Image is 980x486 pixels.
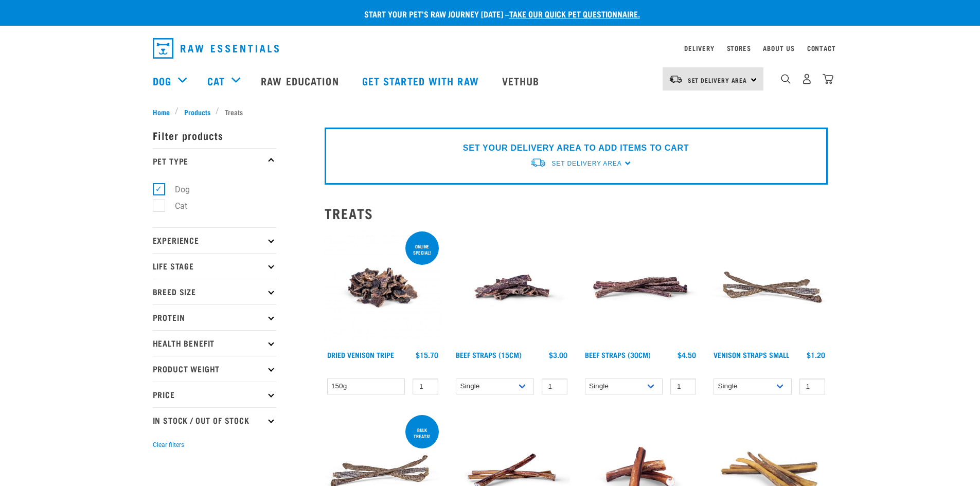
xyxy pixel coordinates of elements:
img: home-icon-1@2x.png [781,74,791,84]
span: Products [184,106,210,117]
a: Delivery [684,46,714,50]
a: Products [179,106,216,117]
span: Home [153,106,170,117]
p: Price [153,382,276,407]
img: Raw Essentials Logo [153,38,279,59]
span: Set Delivery Area [688,78,747,82]
input: 1 [670,379,696,394]
label: Cat [158,200,191,212]
div: ONLINE SPECIAL! [405,239,439,260]
a: Beef Straps (15cm) [456,353,522,356]
p: Health Benefit [153,330,276,356]
a: Beef Straps (30cm) [585,353,651,356]
a: Get started with Raw [352,60,492,101]
a: Dried Venison Tripe [327,353,394,356]
img: Venison Straps [711,229,828,346]
a: Contact [807,46,836,50]
div: $4.50 [678,351,696,359]
p: Protein [153,304,276,330]
p: Product Weight [153,356,276,382]
div: $3.00 [549,351,567,359]
p: Breed Size [153,279,276,304]
p: Experience [153,227,276,253]
img: Dried Vension Tripe 1691 [325,229,441,346]
div: $15.70 [416,351,438,359]
input: 1 [542,379,567,394]
div: BULK TREATS! [405,422,439,444]
a: Vethub [492,60,553,101]
p: In Stock / Out Of Stock [153,407,276,433]
p: Filter products [153,122,276,148]
img: Raw Essentials Beef Straps 6 Pack [582,229,699,346]
p: Pet Type [153,148,276,174]
img: user.png [801,74,812,84]
a: Dog [153,73,171,88]
a: Cat [207,73,225,88]
a: Stores [727,46,751,50]
img: home-icon@2x.png [823,74,833,84]
a: Home [153,106,175,117]
img: Raw Essentials Beef Straps 15cm 6 Pack [453,229,570,346]
nav: dropdown navigation [145,34,836,63]
button: Clear filters [153,440,184,449]
a: Raw Education [251,60,351,101]
a: Venison Straps Small [714,353,789,356]
h2: Treats [325,205,828,221]
img: van-moving.png [530,157,546,168]
img: van-moving.png [669,75,683,84]
nav: breadcrumbs [153,106,828,117]
label: Dog [158,183,194,196]
p: SET YOUR DELIVERY AREA TO ADD ITEMS TO CART [463,142,689,154]
input: 1 [413,379,438,394]
input: 1 [799,379,825,394]
a: About Us [763,46,794,50]
span: Set Delivery Area [551,160,621,167]
a: take our quick pet questionnaire. [509,11,640,16]
div: $1.20 [807,351,825,359]
p: Life Stage [153,253,276,279]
